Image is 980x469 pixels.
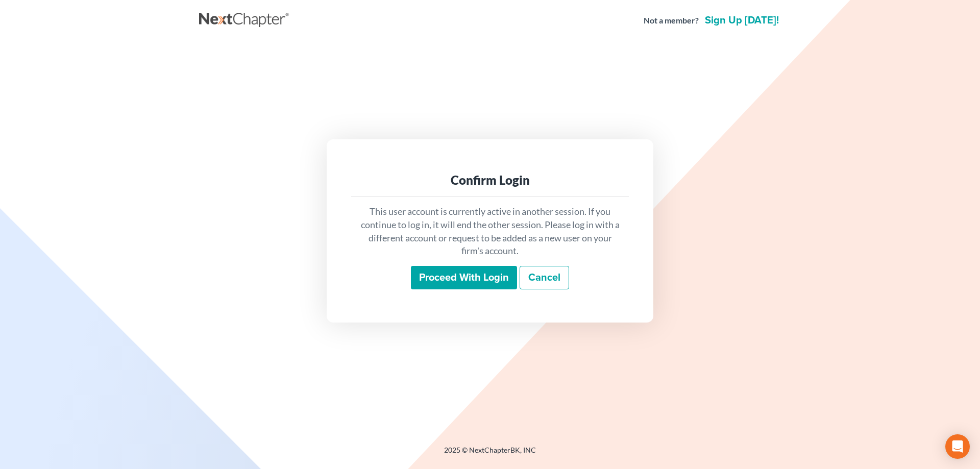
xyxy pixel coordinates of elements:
[520,266,569,289] a: Cancel
[644,15,699,27] strong: Not a member?
[945,434,970,459] div: Open Intercom Messenger
[199,445,781,463] div: 2025 © NextChapterBK, INC
[411,266,517,289] input: Proceed with login
[703,15,781,26] a: Sign up [DATE]!
[359,205,621,258] p: This user account is currently active in another session. If you continue to log in, it will end ...
[359,172,621,188] div: Confirm Login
